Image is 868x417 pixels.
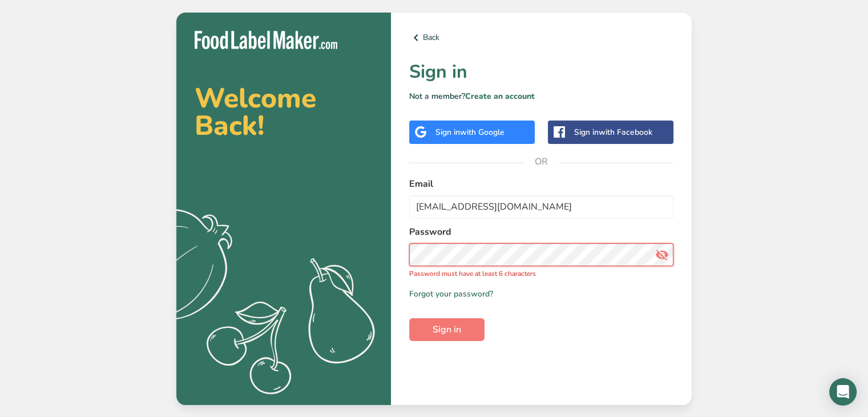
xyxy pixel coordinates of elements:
[409,177,673,191] label: Email
[433,323,461,336] span: Sign in
[409,31,673,45] a: Back
[409,195,673,218] input: Enter Your Email
[409,288,493,300] a: Forgot your password?
[460,127,504,138] span: with Google
[435,126,504,138] div: Sign in
[599,127,652,138] span: with Facebook
[574,126,652,138] div: Sign in
[409,318,485,341] button: Sign in
[409,90,673,102] p: Not a member?
[195,85,373,139] h2: Welcome Back!
[829,378,857,406] div: Open Intercom Messenger
[465,91,535,102] a: Create an account
[524,145,559,179] span: OR
[409,268,673,279] p: Password must have at least 6 characters
[409,58,673,86] h1: Sign in
[195,31,337,50] img: Food Label Maker
[409,225,673,239] label: Password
